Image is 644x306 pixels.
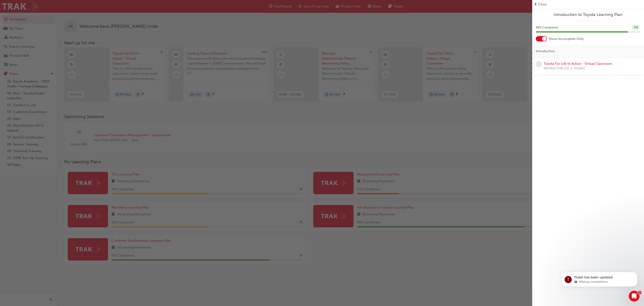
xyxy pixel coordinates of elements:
button: prev-iconClose [534,2,642,7]
span: TFLIAVC [574,66,586,71]
a: Toyota For Life In Action - Virtual Classroom [544,62,612,66]
span: INSTRUCTOR LED [544,66,569,71]
a: Introduction to Toyota Learning Plan [536,12,640,17]
span: Close [538,2,547,7]
span: learningRecordVerb_NONE-icon [536,61,542,67]
iframe: Intercom live chat [629,291,640,302]
span: 2 [638,291,642,294]
div: 7 / 8 [632,25,640,31]
span: prev-icon [534,2,537,7]
span: Introduction [536,49,555,54]
span: 88 % Completed [536,25,558,30]
iframe: Intercom notifications message [555,263,644,294]
span: Show Incomplete Only [549,36,584,41]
